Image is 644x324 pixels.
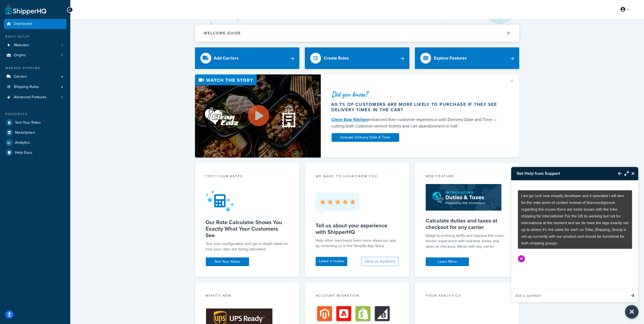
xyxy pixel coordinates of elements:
div: Test your configuration and get in-depth detail on how your rates are being calculated. [206,241,289,252]
div: Add Carriers [214,54,239,62]
a: Test Your Rates [4,118,66,127]
div: enhanced their customer experience with Delivery Date and Time — cutting both customer service ti... [332,116,503,129]
span: Websites [14,43,29,48]
li: Websites [4,40,66,50]
div: Explore Features [434,54,467,62]
input: Ask a question [511,289,626,302]
span: 2 [61,95,63,100]
a: Explore Features [415,47,520,69]
div: Manage Shipping [4,66,66,70]
a: Help Docs [4,148,66,158]
p: Adapt to evolving tariffs and improve the cross-border experience with real-time duties and taxes... [426,233,509,249]
button: Maximize Resource Center [622,167,629,180]
img: Bot Avatar [518,255,525,262]
span: 3 [61,53,63,58]
div: Did you know? [332,90,503,98]
a: Advanced Features2 [4,92,66,102]
a: Marketplace [4,128,66,138]
div: 60.7% of customers are more likely to purchase if they see delivery times in the cart [332,102,503,113]
span: Marketplace [15,130,35,135]
a: Add Carriers [195,47,300,69]
h5: Tell us about your experience with ShipperHQ [316,222,399,235]
span: Test Your Rates [15,120,41,125]
p: I am go ruck now shopify developer and it specialist I will also be the main point of contact ins... [521,192,629,247]
div: Test your rates [206,174,289,180]
span: 1 [62,43,63,48]
a: Dashboard [4,19,66,29]
h2: Welcome Guide [204,31,241,35]
div: Your Analytics [426,293,509,299]
a: Activate Delivery Date & Time [332,133,399,142]
a: Clean Eatz Kitchen [332,116,368,123]
div: Basic Setup [4,34,66,39]
span: Advanced Features [14,95,47,100]
a: Analytics [4,138,66,148]
button: Close Resource Center [629,170,638,177]
a: Test Your Rates [206,257,249,266]
a: Shipping Rules [4,82,66,92]
li: Advanced Features [4,92,66,102]
a: Carriers [4,72,66,82]
h5: Calculate duties and taxes at checkout for any carrier [426,217,509,230]
span: Analytics [15,140,30,145]
a: Create Rules [305,47,409,69]
span: Carriers [14,74,27,79]
a: Websites1 [4,40,66,50]
span: Origins [14,53,26,58]
button: Close Resource Center [625,305,639,319]
div: New Feature [426,174,509,180]
div: Create Rules [324,54,349,62]
h5: Our Rate Calculator Shows You Exactly What Your Customers See [206,219,289,238]
div: Resources [4,112,66,116]
img: Video thumbnail [195,74,321,158]
div: What's New [206,293,289,299]
p: we want to hear from you [316,174,399,179]
a: Learn More [426,257,469,266]
p: Help other merchants learn more about our app by reviewing us in the Shopify App Store. [316,238,399,249]
div: Account Migration [316,293,399,299]
button: Send us feedback [361,257,399,266]
span: Dashboard [14,22,32,26]
li: Origins [4,50,66,60]
a: Origins3 [4,50,66,60]
h3: Get Help from Support [511,167,613,180]
button: Send message [627,289,638,302]
button: Welcome Guide [195,25,519,42]
span: Shipping Rules [14,85,39,89]
button: Back to Resource Center [613,167,622,180]
span: Help Docs [15,150,32,155]
a: Leave a review [316,257,347,266]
